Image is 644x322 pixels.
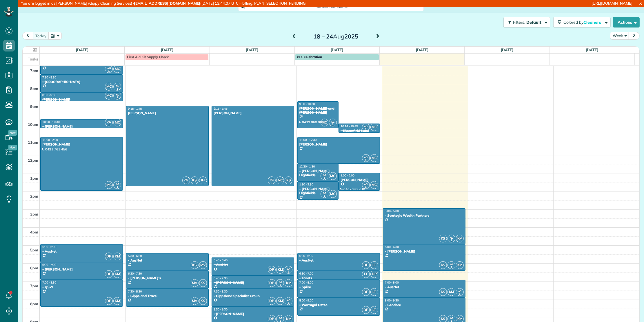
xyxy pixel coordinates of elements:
span: AG [184,178,188,181]
span: 1:00 - 2:00 [341,174,354,177]
span: AG [287,267,290,271]
span: MC [105,181,113,189]
div: - [PERSON_NAME] [42,124,121,128]
span: 7:30 - 8:30 [128,290,142,293]
div: - AusNet [213,263,292,267]
span: New [8,130,17,136]
div: - [PERSON_NAME] [213,312,292,316]
button: Filters: Default [503,17,550,27]
div: [PERSON_NAME] [42,97,121,102]
div: - AusNet [128,258,207,262]
span: KM [113,253,121,260]
span: First Aid Kit Supply Check [127,55,169,59]
span: KS [439,261,447,269]
span: AG [323,174,326,177]
div: - [PERSON_NAME] Highfields [299,187,337,195]
span: AG [323,192,326,195]
small: 1 [321,175,328,181]
span: LT [370,288,378,296]
div: - Warragul Osteo [299,303,378,307]
div: - [PERSON_NAME] [385,249,464,253]
span: 11:00 - 12:30 [299,138,317,142]
span: 12:30 - 1:30 [299,165,315,168]
button: Colored byCleaners [553,17,611,27]
span: IH [199,176,207,184]
span: AG [270,178,274,181]
a: [DATE] [331,47,343,52]
span: 7am [30,68,38,73]
span: DP [105,270,113,278]
span: MC [370,181,378,189]
div: - Strategic Wealth Partners [385,214,464,218]
span: AG [287,299,290,302]
span: 6:30 - 7:30 [128,272,142,275]
span: AG [279,281,282,284]
small: 1 [362,184,370,190]
span: 7:00 - 8:00 [299,281,313,284]
button: Week [610,32,629,40]
span: KS [439,235,447,242]
span: New [8,145,17,150]
span: AG [107,120,111,123]
small: 1 [276,282,284,288]
span: LT [370,306,378,314]
span: MC [113,119,121,126]
span: DP [370,270,378,278]
span: 10am [28,122,38,127]
a: [URL][DOMAIN_NAME] [592,1,632,5]
span: Colored by [563,20,603,25]
span: 8:00 - 9:00 [299,299,313,302]
span: KM [113,297,121,305]
span: MC [370,123,378,131]
span: KS [199,279,207,287]
span: AG [458,290,462,293]
span: MC [276,176,284,184]
div: - [PERSON_NAME] Highfields [299,169,337,177]
a: Filters: Default [501,17,550,27]
span: LT [370,261,378,269]
span: 3pm [30,212,38,216]
small: 1 [448,238,455,243]
span: MC [105,92,113,100]
span: KM [276,297,284,305]
span: 8:30 - 9:30 [214,308,228,311]
div: - AusNet [42,249,121,253]
span: Cleaners [583,20,602,25]
small: 1 [114,86,121,92]
span: 6pm [30,266,38,270]
span: 6:45 - 7:30 [214,276,228,280]
span: 9:15 - 1:45 [214,107,228,111]
span: 5pm [30,248,38,252]
span: MV [191,297,199,305]
span: 8:30 - 9:00 [42,93,56,97]
button: next [629,32,640,40]
small: 1 [362,157,370,163]
span: 7:30 - 8:30 [42,76,56,79]
div: [PERSON_NAME] [299,142,378,146]
span: 7:00 - 8:00 [385,281,399,284]
span: 5:30 - 6:30 [299,254,313,258]
div: - Gippsland Specialist Group [213,294,292,298]
span: AG [107,67,111,70]
span: KS [439,288,447,296]
span: DP [268,266,276,274]
div: [PERSON_NAME] and [PERSON_NAME] [299,106,337,115]
span: AG [116,93,119,96]
span: 7:00 - 8:30 [42,281,56,284]
h2: 18 – 24 2025 [300,33,372,40]
span: AG [364,125,368,128]
span: 7:30 - 8:30 [214,290,228,293]
div: - [PERSON_NAME]'s [128,276,207,280]
div: - Toilets [299,276,378,280]
span: MC [321,119,328,126]
span: DP [362,306,370,314]
span: LT [362,270,370,278]
a: [DATE] [416,47,428,52]
span: 1 Celebration [297,55,322,59]
span: 9:15 - 1:45 [128,107,142,111]
small: 1 [456,291,463,297]
span: 5:30 - 6:30 [128,254,142,258]
span: 10:00 - 10:30 [42,120,60,124]
small: 1 [285,300,292,306]
small: 1 [268,180,275,185]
